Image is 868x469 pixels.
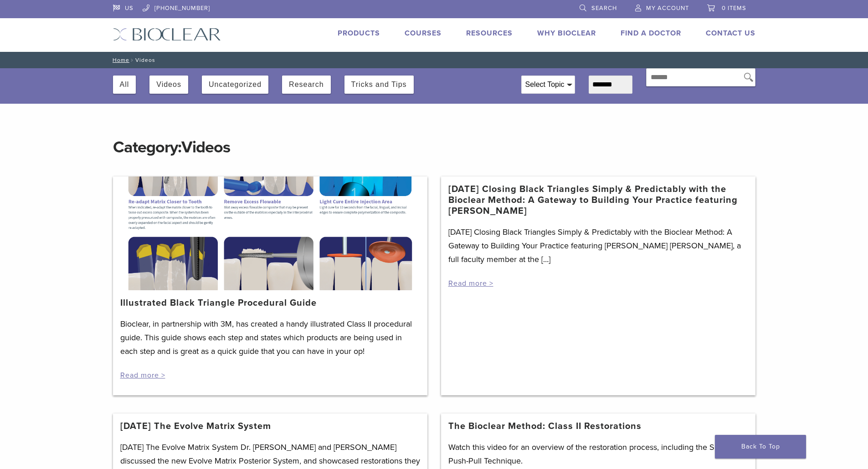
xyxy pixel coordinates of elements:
span: 0 items [722,5,746,12]
a: [DATE] The Evolve Matrix System [120,421,271,432]
span: Search [591,5,617,12]
p: Watch this video for an overview of the restoration process, including the Spot-Weld Push-Pull Te... [448,440,748,468]
p: [DATE] Closing Black Triangles Simply & Predictably with the Bioclear Method: A Gateway to Buildi... [448,225,748,266]
span: Videos [181,137,230,157]
a: Read more > [448,279,493,288]
button: Uncategorized [209,76,262,94]
a: The Bioclear Method: Class II Restorations [448,421,642,432]
a: Find A Doctor [621,29,681,38]
a: Read more > [120,371,165,380]
span: / [129,58,135,62]
button: Tricks and Tips [351,76,407,94]
a: Resources [466,29,513,38]
div: Select Topic [522,76,575,93]
a: Why Bioclear [537,29,596,38]
span: My Account [646,5,689,12]
a: Courses [405,29,442,38]
a: Illustrated Black Triangle Procedural Guide [120,298,317,308]
h1: Category: [113,118,755,158]
a: Contact Us [706,29,755,38]
img: Bioclear [113,28,221,41]
a: Home [110,57,129,63]
a: [DATE] Closing Black Triangles Simply & Predictably with the Bioclear Method: A Gateway to Buildi... [448,184,748,217]
button: Videos [156,76,181,94]
button: All [120,76,129,94]
button: Research [289,76,324,94]
a: Back To Top [715,435,806,459]
p: Bioclear, in partnership with 3M, has created a handy illustrated Class II procedural guide. This... [120,317,420,358]
a: Products [338,29,380,38]
nav: Videos [106,52,762,68]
